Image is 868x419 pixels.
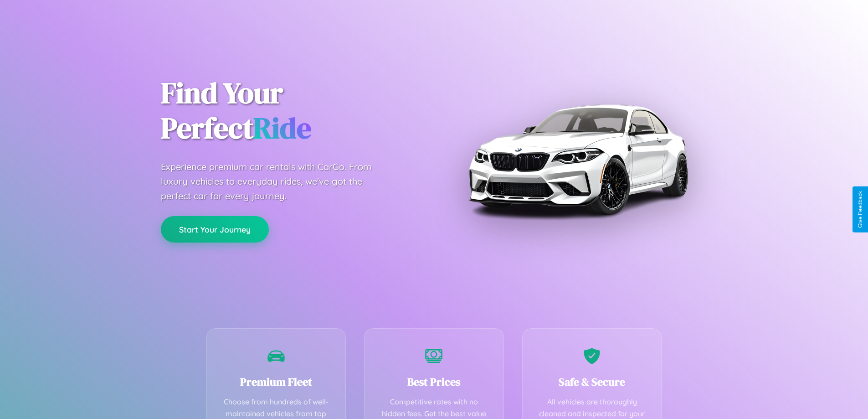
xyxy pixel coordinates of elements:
button: Start Your Journey [161,216,269,243]
h1: Find Your Perfect [161,76,421,146]
div: Give Feedback [857,191,863,228]
h3: Safe & Secure [536,374,648,389]
span: Ride [253,108,311,148]
h3: Premium Fleet [221,374,332,389]
h3: Best Prices [378,374,490,389]
p: Experience premium car rentals with CarGo. From luxury vehicles to everyday rides, we've got the ... [161,160,389,203]
img: Premium BMW car rental vehicle [464,46,692,274]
